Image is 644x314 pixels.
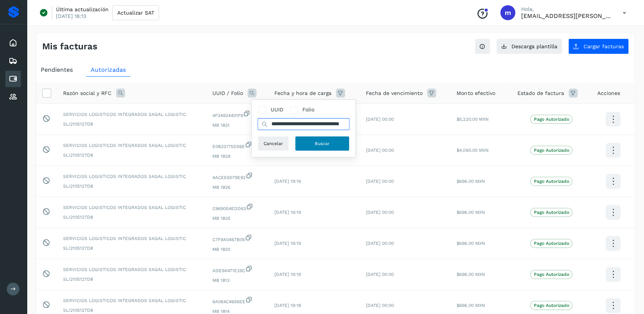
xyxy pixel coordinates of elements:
span: Pendientes [41,66,73,73]
span: Fecha y hora de carga [274,89,332,97]
span: $696.00 MXN [457,210,485,215]
span: Actualizar SAT [117,10,154,15]
span: UUID / Folio [212,89,243,97]
span: MB 1820 [212,246,262,253]
span: SLI2105127D8 [63,152,200,158]
span: Cargar facturas [584,44,624,49]
span: Razón social y RFC [63,89,112,97]
span: [DATE] 00:00 [366,117,394,122]
span: [DATE] 00:00 [366,241,394,246]
span: Acciones [597,89,620,97]
p: mlozano@joffroy.com [521,12,611,19]
p: Pago Autorizado [533,303,569,308]
span: $5,220.00 MXN [457,117,488,122]
span: $4,060.00 MXN [457,148,488,153]
span: [DATE] 19:19 [274,241,301,246]
span: SERVICIOS LOGISTICOS INTEGRADOS SAGAL LOGISTIC [63,173,200,180]
p: Hola, [521,6,611,12]
span: SERVICIOS LOGISTICOS INTEGRADOS SAGAL LOGISTIC [63,266,200,273]
p: Pago Autorizado [533,272,569,277]
button: Cargar facturas [568,39,629,54]
span: 4ACEE6079E92 [212,172,262,181]
span: $696.00 MXN [457,303,485,308]
span: SLI2105127D8 [63,214,200,221]
span: SERVICIOS LOGISTICOS INTEGRADOS SAGAL LOGISTIC [63,142,200,149]
span: SERVICIOS LOGISTICOS INTEGRADOS SAGAL LOGISTIC [63,297,200,304]
span: [DATE] 00:00 [366,179,394,184]
span: SLI2105127D8 [63,307,200,314]
span: SLI2105127D8 [63,183,200,190]
span: Autorizadas [91,66,126,73]
span: SLI2105127D8 [63,276,200,283]
span: [DATE] 00:00 [366,303,394,308]
p: Pago Autorizado [533,117,569,122]
span: 4F34924401F9 [212,110,262,119]
span: SERVICIOS LOGISTICOS INTEGRADOS SAGAL LOGISTIC [63,235,200,242]
p: Pago Autorizado [533,210,569,215]
h4: Mis facturas [42,41,97,52]
span: [DATE] 19:18 [274,303,301,308]
span: 6A064C4656EE [212,296,262,305]
div: Embarques [5,53,21,69]
span: [DATE] 19:19 [274,179,301,184]
span: C969054EDD63 [212,203,262,212]
div: Proveedores [5,89,21,105]
span: MB 1813 [212,277,262,284]
span: [DATE] 00:00 [366,272,394,277]
span: $696.00 MXN [457,272,485,277]
span: Monto efectivo [457,89,495,97]
span: SERVICIOS LOGISTICOS INTEGRADOS SAGAL LOGISTIC [63,204,200,211]
p: [DATE] 18:13 [56,13,86,19]
span: [DATE] 00:00 [366,210,394,215]
span: [DATE] 19:19 [274,272,301,277]
span: MB 1826 [212,184,262,191]
span: $696.00 MXN [457,179,485,184]
span: Estado de factura [517,89,564,97]
span: Fecha de vencimiento [366,89,423,97]
span: ADE9A471E29C [212,265,262,274]
span: SERVICIOS LOGISTICOS INTEGRADOS SAGAL LOGISTIC [63,111,200,118]
span: [DATE] 00:00 [366,148,394,153]
span: MB 1825 [212,215,262,222]
span: SLI2105127D8 [63,245,200,252]
span: MB 1829 [212,153,262,160]
p: Pago Autorizado [533,148,569,153]
span: Descarga plantilla [511,44,557,49]
span: [DATE] 19:19 [274,210,301,215]
p: Última actualización [56,6,109,13]
p: Pago Autorizado [533,179,569,184]
span: $696.00 MXN [457,241,485,246]
p: Pago Autorizado [533,241,569,246]
span: SLI2105127D8 [63,121,200,127]
span: C7F9A0467B05 [212,234,262,243]
div: Cuentas por pagar [5,71,21,87]
div: Inicio [5,35,21,51]
button: Actualizar SAT [112,5,159,20]
span: MB 1831 [212,122,262,129]
span: E0B22175D56E [212,141,262,150]
button: Descarga plantilla [496,39,562,54]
